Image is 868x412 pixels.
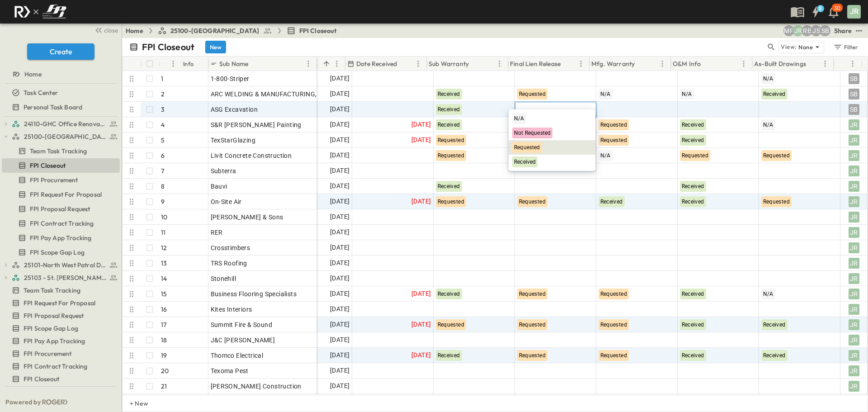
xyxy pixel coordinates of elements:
[763,291,774,297] span: N/A
[438,137,465,143] span: Requested
[834,5,840,12] p: 30
[24,298,95,308] span: FPI Request For Proposal
[2,217,118,230] a: FPI Contract Tracking
[849,227,859,238] div: JR
[24,88,58,97] span: Task Center
[519,322,546,328] span: Requested
[211,243,250,252] span: Crosstimbers
[849,89,859,99] div: SB
[11,2,70,21] img: c8d7d1ed905e502e8f77bf7063faec64e13b34fdb1f2bdd94b0e311fc34f8000.png
[211,182,227,191] span: Bauvi
[703,59,712,69] button: Sort
[161,305,167,314] p: 16
[411,119,431,130] span: [DATE]
[24,103,82,112] span: Personal Task Board
[2,297,118,309] a: FPI Request For Proposal
[413,58,424,69] button: Menu
[781,42,797,52] p: View:
[411,319,431,330] span: [DATE]
[24,349,72,358] span: FPI Procurement
[2,245,120,260] div: FPI Scope Gap Logtest
[438,91,460,97] span: Received
[411,196,431,207] span: [DATE]
[12,271,118,284] a: 25103 - St. [PERSON_NAME] Phase 2
[411,350,431,360] span: [DATE]
[211,259,247,268] span: TRS Roofing
[682,183,704,189] span: Received
[763,91,786,97] span: Received
[849,304,859,315] div: JR
[183,51,194,76] div: Info
[2,68,118,81] a: Home
[2,309,118,322] a: FPI Proposal Request
[330,365,349,376] span: [DATE]
[126,26,343,35] nav: breadcrumbs
[30,219,94,228] span: FPI Contract Tracking
[682,322,704,328] span: Received
[330,335,349,345] span: [DATE]
[834,26,852,35] div: Share
[811,25,821,36] div: Jesse Sullivan (jsullivan@fpibuilders.com)
[849,319,859,330] div: JR
[211,289,297,298] span: Business Flooring Specialists
[219,59,248,68] p: Sub Name
[330,73,349,84] span: [DATE]
[211,336,275,345] span: J&C [PERSON_NAME]
[600,91,611,97] span: N/A
[2,188,118,201] a: FPI Request For Proposal
[849,166,859,176] div: JR
[287,26,337,35] a: FPI Closeout
[161,105,165,114] p: 3
[2,86,118,99] a: Task Center
[471,59,481,69] button: Sort
[411,289,431,299] span: [DATE]
[211,382,302,391] span: [PERSON_NAME] Construction
[161,228,165,237] p: 11
[211,166,236,175] span: Subterra
[211,136,256,145] span: TexStarGlazing
[205,41,226,53] button: New
[24,311,84,320] span: FPI Proposal Request
[24,70,42,79] span: Home
[299,26,337,35] span: FPI Closeout
[819,5,822,12] h6: 8
[798,43,813,52] p: None
[330,104,349,114] span: [DATE]
[126,26,143,35] a: Home
[847,5,861,19] div: JR
[24,260,107,270] span: 25101-North West Patrol Division
[682,152,709,159] span: Requested
[211,366,249,375] span: Texoma Pest
[30,190,102,199] span: FPI Request For Proposal
[161,90,165,99] p: 2
[12,118,118,130] a: 24110-GHC Office Renovations
[2,308,120,323] div: FPI Proposal Requesttest
[494,58,505,69] button: Menu
[849,181,859,192] div: JR
[849,73,859,84] div: SB
[2,100,120,114] div: Personal Task Boardtest
[429,59,469,68] p: Sub Warranty
[763,122,774,128] span: N/A
[438,322,465,328] span: Requested
[738,58,749,69] button: Menu
[211,274,236,283] span: Stonehill
[438,291,460,297] span: Received
[2,360,118,373] a: FPI Contract Tracking
[820,25,830,36] div: Sterling Barnett (sterling@fpibuilders.com)
[330,181,349,191] span: [DATE]
[682,352,704,359] span: Received
[846,4,862,19] button: JR
[330,119,349,130] span: [DATE]
[24,391,44,400] span: Hidden
[637,59,646,69] button: Sort
[30,248,85,257] span: FPI Scope Gap Log
[303,58,314,69] button: Menu
[161,351,167,360] p: 19
[600,322,627,328] span: Requested
[600,137,627,143] span: Requested
[2,321,120,336] div: FPI Scope Gap Logtest
[27,43,94,60] button: Create
[2,174,118,186] a: FPI Procurement
[30,233,91,242] span: FPI Pay App Tracking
